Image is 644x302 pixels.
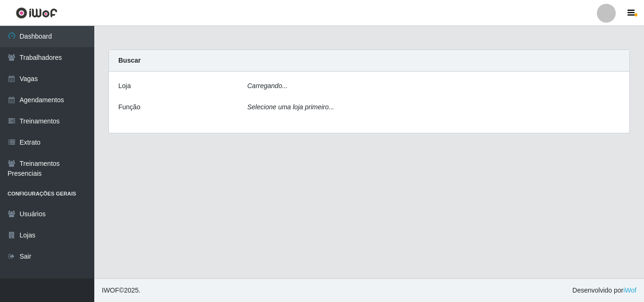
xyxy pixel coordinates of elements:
[623,286,636,294] a: iWof
[16,7,58,19] img: CoreUI Logo
[248,103,334,111] i: Selecione uma loja primeiro...
[248,82,288,90] i: Carregando...
[572,286,636,295] span: Desenvolvido por
[102,286,119,294] span: IWOF
[118,81,131,91] label: Loja
[102,286,140,295] span: © 2025 .
[118,57,140,64] strong: Buscar
[118,102,140,112] label: Função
